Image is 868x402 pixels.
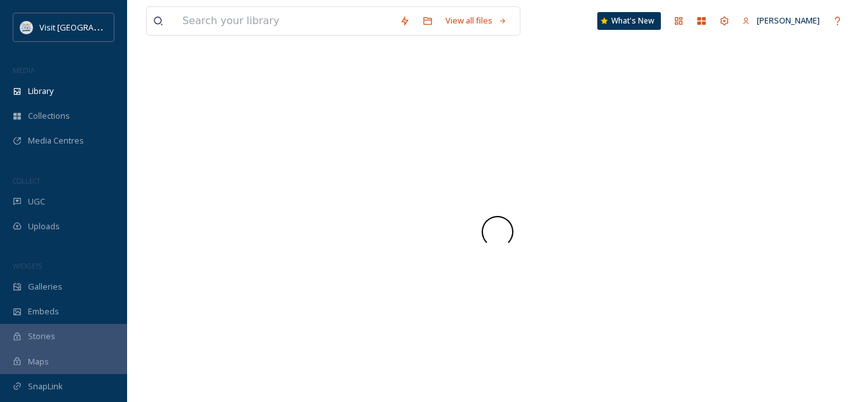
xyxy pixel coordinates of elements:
span: Visit [GEOGRAPHIC_DATA] [39,21,138,33]
a: [PERSON_NAME] [736,8,826,33]
span: UGC [28,196,45,208]
input: Search your library [176,7,393,35]
a: View all files [439,8,513,33]
span: COLLECT [13,176,40,185]
span: MEDIA [13,65,35,75]
img: QCCVB_VISIT_vert_logo_4c_tagline_122019.svg [20,21,33,34]
span: Collections [28,110,70,122]
span: WIDGETS [13,261,42,271]
span: SnapLink [28,380,63,392]
a: What's New [597,12,661,30]
span: Maps [28,356,49,368]
span: [PERSON_NAME] [757,15,820,26]
span: Media Centres [28,135,84,147]
span: Embeds [28,305,59,318]
span: Library [28,85,53,97]
span: Stories [28,330,55,342]
span: Galleries [28,281,62,293]
span: Uploads [28,220,60,232]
